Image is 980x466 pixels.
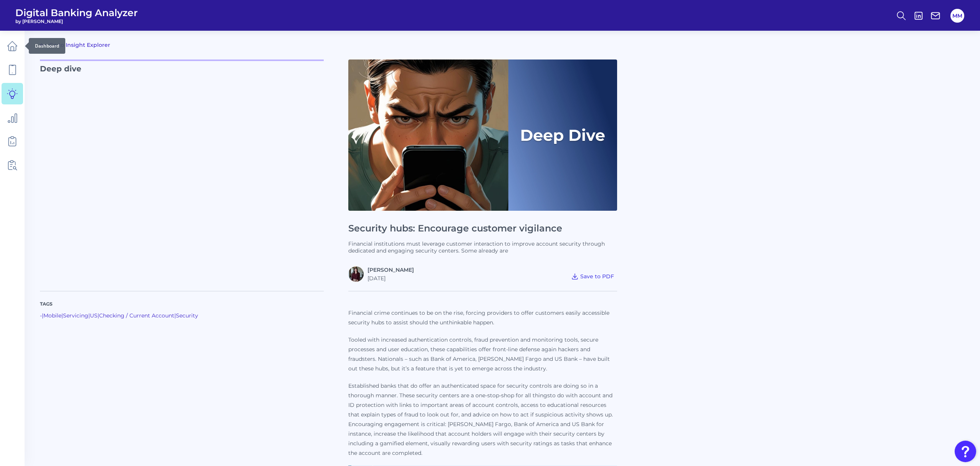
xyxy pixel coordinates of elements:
p: Tooled with increased authentication controls, fraud prevention and monitoring tools, secure proc... [348,335,617,373]
span: | [42,312,43,319]
span: by [PERSON_NAME] [15,18,138,24]
p: Financial crime continues to be on the rise, forcing providers to offer customers easily accessib... [348,308,617,327]
span: Save to PDF [580,273,614,280]
img: RNFetchBlobTmp_0b8yx2vy2p867rz195sbp4h.png [348,266,364,282]
a: Checking / Current Account [99,312,174,319]
a: Servicing [63,312,88,319]
p: Tags [40,301,324,307]
button: MM [950,9,964,23]
button: Open Resource Center [955,441,976,462]
div: Dashboard [29,38,65,54]
button: Save to PDF [568,271,617,282]
a: Mobile [43,312,61,319]
p: Deep dive [40,59,324,282]
a: Security [176,312,198,319]
span: | [174,312,176,319]
span: - [40,312,42,319]
a: Go to Insight Explorer [40,40,110,50]
span: | [98,312,99,319]
h1: Security hubs: Encourage customer vigilance [348,223,617,234]
div: [DATE] [367,275,414,282]
a: [PERSON_NAME] [367,266,414,273]
img: Deep Dives with Right Label.png [348,59,617,211]
span: Digital Banking Analyzer [15,7,138,18]
p: Established banks that do offer an authenticated space for security controls are doing so in a th... [348,381,617,458]
span: | [61,312,63,319]
span: | [88,312,90,319]
p: Financial institutions must leverage customer interaction to improve account security through ded... [348,240,617,254]
a: US [90,312,98,319]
